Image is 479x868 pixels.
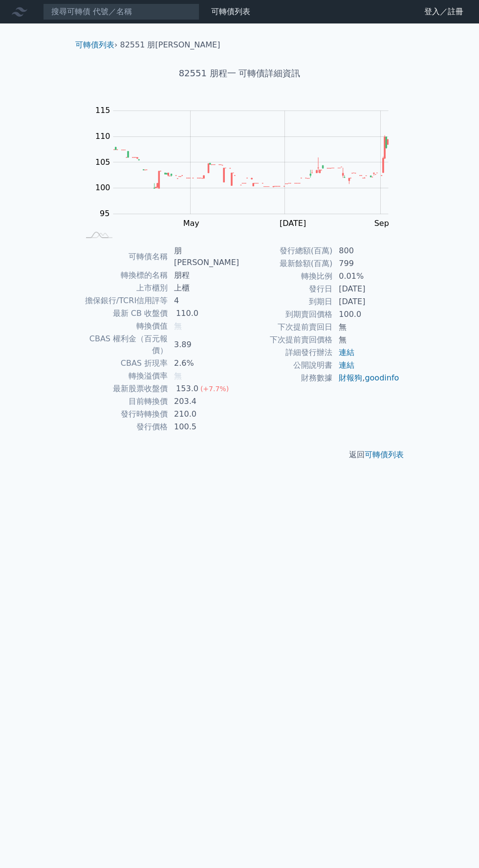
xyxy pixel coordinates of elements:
[339,360,354,370] a: 連結
[333,270,400,283] td: 0.01%
[100,209,109,218] tspan: 95
[365,450,404,459] a: 可轉債列表
[183,219,199,228] tspan: May
[79,357,168,370] td: CBAS 折現率
[95,106,110,115] tspan: 115
[95,157,110,167] tspan: 105
[239,334,333,346] td: 下次提前賣回價格
[239,372,333,384] td: 財務數據
[339,373,362,382] a: 財報狗
[239,257,333,270] td: 最新餘額(百萬)
[239,346,333,359] td: 詳細發行辦法
[79,421,168,433] td: 發行價格
[333,334,400,346] td: 無
[67,67,412,80] h1: 82551 朋程一 可轉債詳細資訊
[79,294,168,307] td: 擔保銀行/TCRI信用評等
[239,295,333,308] td: 到期日
[174,371,182,380] span: 無
[333,372,400,384] td: ,
[79,282,168,294] td: 上市櫃別
[239,321,333,334] td: 下次提前賣回日
[239,270,333,283] td: 轉換比例
[168,294,239,307] td: 4
[174,383,200,395] div: 153.0
[211,7,250,16] a: 可轉債列表
[333,321,400,334] td: 無
[374,219,389,228] tspan: Sep
[333,283,400,295] td: [DATE]
[95,183,110,192] tspan: 100
[168,395,239,408] td: 203.4
[333,295,400,308] td: [DATE]
[200,385,229,393] span: (+7.7%)
[168,408,239,421] td: 210.0
[174,308,200,319] div: 110.0
[416,4,471,20] a: 登入／註冊
[365,373,399,382] a: goodinfo
[79,395,168,408] td: 目前轉換價
[79,408,168,421] td: 發行時轉換價
[168,421,239,433] td: 100.5
[95,132,110,141] tspan: 110
[280,219,306,228] tspan: [DATE]
[79,269,168,282] td: 轉換標的名稱
[120,39,220,51] li: 82551 朋[PERSON_NAME]
[79,320,168,333] td: 轉換價值
[168,245,239,269] td: 朋[PERSON_NAME]
[79,370,168,382] td: 轉換溢價率
[67,449,412,461] p: 返回
[168,282,239,294] td: 上櫃
[174,321,182,331] span: 無
[339,348,354,357] a: 連結
[79,307,168,320] td: 最新 CB 收盤價
[333,245,400,257] td: 800
[79,245,168,269] td: 可轉債名稱
[79,382,168,395] td: 最新股票收盤價
[79,333,168,357] td: CBAS 權利金（百元報價）
[90,106,403,227] g: Chart
[43,3,199,20] input: 搜尋可轉債 代號／名稱
[168,269,239,282] td: 朋程
[168,333,239,357] td: 3.89
[168,357,239,370] td: 2.6%
[239,283,333,295] td: 發行日
[75,39,117,51] li: ›
[75,40,114,49] a: 可轉債列表
[333,308,400,321] td: 100.0
[333,257,400,270] td: 799
[239,308,333,321] td: 到期賣回價格
[239,245,333,257] td: 發行總額(百萬)
[239,359,333,372] td: 公開說明書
